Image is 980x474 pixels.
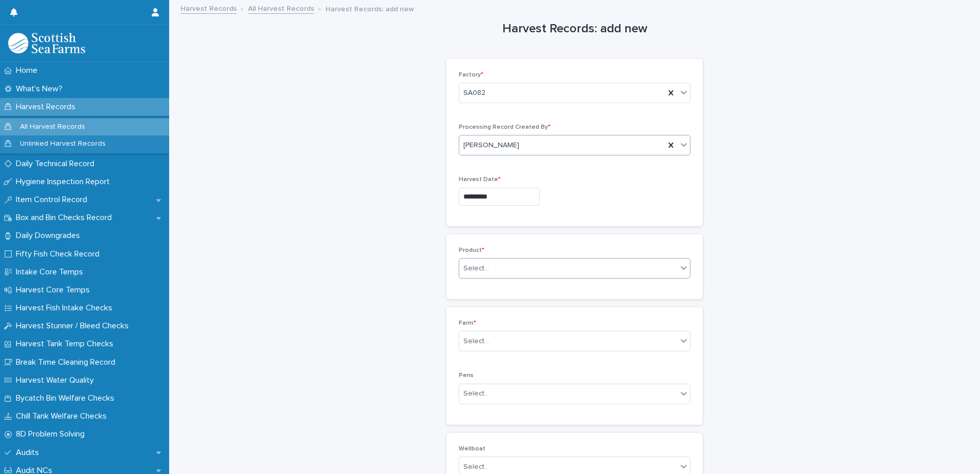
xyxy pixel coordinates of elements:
div: Select... [463,263,489,274]
span: SA082 [463,88,485,98]
p: Bycatch Bin Welfare Checks [12,393,122,403]
p: All Harvest Records [12,123,93,131]
p: Fifty Fish Check Record [12,249,108,259]
p: Chill Tank Welfare Checks [12,411,115,421]
p: Audits [12,448,47,458]
p: What's New? [12,84,71,94]
p: Hygiene Inspection Report [12,177,118,187]
span: Farm [459,320,476,326]
p: 8D Problem Solving [12,429,93,439]
p: Intake Core Temps [12,267,91,277]
a: Harvest Records [180,2,237,14]
p: Harvest Stunner / Bleed Checks [12,321,137,331]
p: Harvest Water Quality [12,376,102,385]
div: Select... [463,388,489,399]
span: Factory [459,72,483,78]
span: [PERSON_NAME] [463,140,519,151]
div: Select... [463,462,489,472]
p: Daily Technical Record [12,159,103,169]
div: Select... [463,336,489,347]
p: Harvest Core Temps [12,285,98,295]
span: Harvest Date [459,176,501,183]
p: Harvest Records: add new [325,3,414,14]
p: Unlinked Harvest Records [12,140,114,148]
p: Harvest Tank Temp Checks [12,339,121,349]
a: All Harvest Records [248,2,314,14]
p: Harvest Records [12,102,84,112]
h1: Harvest Records: add new [446,22,703,36]
p: Box and Bin Checks Record [12,213,120,223]
p: Daily Downgrades [12,231,88,241]
p: Home [12,66,46,75]
p: Break Time Cleaning Record [12,358,124,367]
span: Wellboat [459,446,485,452]
p: Item Control Record [12,195,95,205]
p: Harvest Fish Intake Checks [12,303,120,313]
span: Pens [459,372,474,379]
span: Processing Record Created By [459,124,550,130]
span: Product [459,247,484,253]
img: mMrefqRFQpe26GRNOUkG [8,33,85,53]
